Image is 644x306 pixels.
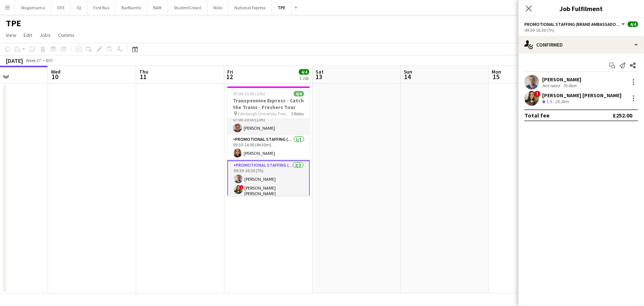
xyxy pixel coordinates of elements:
span: Wed [51,68,61,75]
div: [PERSON_NAME] [PERSON_NAME] [542,92,621,99]
h1: TPE [6,18,21,29]
app-card-role: Events (Event Manager)1/107:00-20:00 (13h)[PERSON_NAME] [227,110,310,135]
span: 12 [226,72,233,81]
div: 70.4km [561,83,578,88]
div: 25.3km [554,99,570,105]
a: Edit [21,30,35,40]
span: 1.5 [547,99,552,104]
div: £252.00 [613,112,632,119]
div: [PERSON_NAME] [542,76,581,83]
span: Week 37 [24,58,43,63]
div: Not rated [542,83,561,88]
button: IQ [71,0,87,15]
h3: Transpennine Express - Catch the Trains - Freshers Tour [227,97,310,110]
span: Edinburgh University Freshers Fair [238,111,292,116]
app-job-card: 07:00-20:00 (13h)4/4Transpennine Express - Catch the Trains - Freshers Tour Edinburgh University ... [227,86,310,196]
span: Mon [492,68,502,75]
button: DFE [51,0,71,15]
button: TPE [272,0,292,15]
span: 15 [491,72,502,81]
button: Wagamama [15,0,51,15]
button: First Bus [87,0,116,15]
span: Promotional Staffing (Brand Ambassadors) [524,21,620,27]
span: Thu [139,68,148,75]
span: 4/4 [628,21,638,27]
span: Sun [404,68,413,75]
button: BAM [147,0,168,15]
a: Comms [55,30,78,40]
button: Nido [207,0,228,15]
span: 10 [50,72,61,81]
div: BST [46,58,53,63]
div: Confirmed [519,36,644,54]
div: [DATE] [6,57,23,64]
span: Edit [24,32,32,38]
button: StudentCrowd [168,0,207,15]
a: View [3,30,19,40]
h3: Job Fulfilment [519,4,644,13]
span: Jobs [39,32,51,38]
span: 13 [314,72,324,81]
span: 4/4 [299,69,309,75]
span: ! [240,185,244,190]
div: 09:30-16:30 (7h) [524,27,638,33]
span: ! [534,91,541,97]
app-card-role: Promotional Staffing (Brand Ambassadors)2/209:30-16:30 (7h)[PERSON_NAME]![PERSON_NAME] [PERSON_NAME] [227,160,310,200]
span: Fri [227,68,233,75]
button: BarBurrito [116,0,147,15]
button: Promotional Staffing (Brand Ambassadors) [524,21,626,27]
span: 4/4 [294,91,304,96]
span: Comms [58,32,75,38]
span: 11 [138,72,148,81]
div: 1 Job [299,75,309,81]
span: Sat [316,68,324,75]
span: 07:00-20:00 (13h) [233,91,265,96]
span: View [6,32,16,38]
a: Jobs [37,30,54,40]
button: National Express [228,0,272,15]
app-card-role: Promotional Staffing (Brand Ambassadors)1/109:30-14:00 (4h30m)[PERSON_NAME] [227,135,310,160]
span: 3 Roles [292,111,304,116]
div: Total fee [524,112,550,119]
span: 14 [403,72,413,81]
